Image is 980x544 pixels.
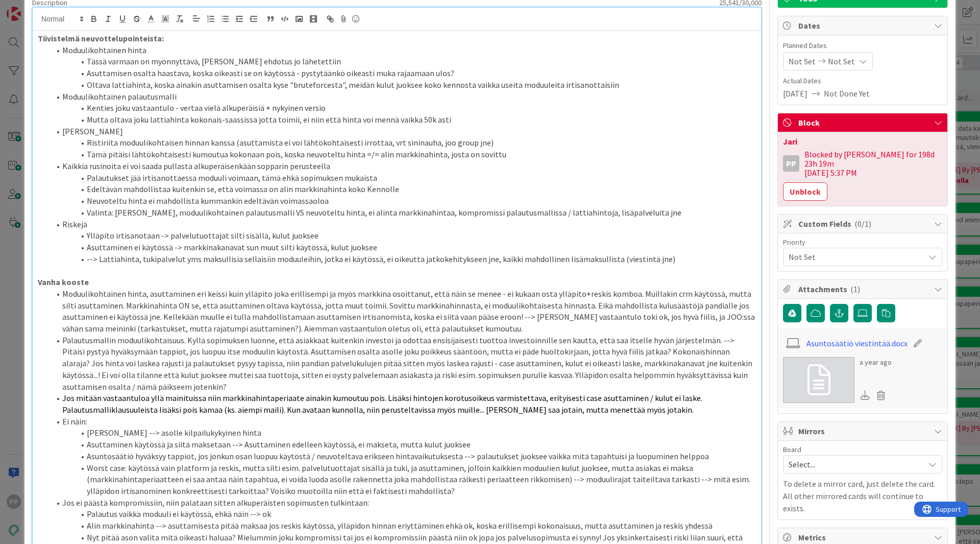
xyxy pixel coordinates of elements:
span: Support [21,2,46,14]
li: [PERSON_NAME] [50,126,756,137]
li: Kenties joku vastaantulo - vertaa vielä alkuperäisiä + nykyinen versio [50,102,756,114]
span: Not Set [789,55,816,67]
span: Attachments [798,283,929,295]
div: Jari [783,137,942,146]
span: Mirrors [798,425,929,437]
li: [PERSON_NAME] --> asolle kilpailukykyinen hinta [50,427,756,439]
div: a year ago [860,357,892,368]
a: Asuntosäätiö viestintää.docx [806,337,908,349]
li: Oltava lattiahinta, koska ainakin asuttamisen osalta kyse "bruteforcesta", meidän kulut juoksee k... [50,79,756,91]
span: ( 1 ) [850,284,860,294]
li: Moduulikohtainen hinta, asuttaminen eri keissi kuin ylläpito joka erillisempi ja myös markkina os... [50,288,756,335]
span: Not Set [789,250,919,264]
li: Valinta: [PERSON_NAME], moduulikohtainen palautusmalli VS neuvoteltu hinta, ei alinta markkinahin... [50,207,756,219]
li: Kaikkia rusinoita ei voi saada pullasta alkuperäisenkään sopparin perusteella [50,160,756,172]
li: Worst case: käytössä vain platform ja reskis, mutta silti esim. palvelutuottajat sisällä ja tuki,... [50,462,756,497]
strong: Tiivistelmä neuvottelupointeista: [38,33,164,43]
div: Blocked by [PERSON_NAME] for 198d 23h 19m [DATE] 5:37 PM [804,150,942,177]
span: Planned Dates [783,40,942,51]
li: Moduulikohtainen hinta [50,44,756,56]
li: Riskejä [50,219,756,230]
li: Palautukset jää irtisanottaessa moduuli voimaan, tämä ehkä sopimuksen mukaista [50,172,756,184]
span: Not Set [828,55,855,67]
li: Moduulikohtainen palautusmalli [50,91,756,103]
li: Asuttamisen osalta haastava, koska oikeasti se on käytössä - pystytäänkö oikeasti muka rajaamaan ... [50,67,756,79]
li: --> Lattiahinta, tukipalvelut yms maksullisia sellaisiin moduuleihin, jotka ei käytössä, ei oikeu... [50,253,756,265]
li: Asuttaminen käytössä ja siitä maksetaan --> Asuttaminen edelleen käytössä, ei makseta, mutta kulu... [50,439,756,451]
li: Neuvoteltu hinta ei mahdollista kummankin edeltävän voimassaoloa [50,195,756,207]
li: Ristiriita moduulikohtaisen hinnan kanssa (asuttamista ei voi lähtökohtaisesti irrottaa, vrt sini... [50,137,756,149]
span: Board [783,446,801,453]
strong: Vanha kooste [38,277,89,287]
li: Ylläpito irtisanotaan -> palvelutuottajat silti sisällä, kulut juoksee [50,230,756,242]
li: Asuntosäätiö hyväksyy tappiot, jos jonkun osan luopuu käytöstä / neuvoteltava erikseen hintavaiku... [50,451,756,462]
span: Dates [798,19,929,32]
span: ( 0/1 ) [854,219,871,229]
li: Tämä pitäisi lähtökohtaisesti kumoutua kokonaan pois, koska neuvoteltu hinta =/= alin markkinahin... [50,149,756,160]
li: Palautusmallin moduulikohtaisuus. Kyllä sopimuksen luonne, että asiakkaat kuitenkin investoi ja o... [50,335,756,393]
span: Actual Dates [783,76,942,86]
p: To delete a mirror card, just delete the card. All other mirrored cards will continue to exists. [783,478,942,514]
span: Not Done Yet [824,87,870,100]
span: Jos mitään vastaantuloa yllä mainituissa niin markkinahintaperiaate ainakin kumoutuu pois. Lisäks... [62,393,704,415]
li: Jos ei päästä kompromissiin, niin palataan sitten alkuperäisten sopimusten tulkintaan: [50,497,756,509]
div: PP [783,155,799,172]
li: Ei näin: [50,416,756,428]
li: Edeltävän mahdollistaa kuitenkin se, että voimassa on alin markkinahinta koko Kennolle [50,183,756,195]
li: Tässä varmaan on myönnyttävä, [PERSON_NAME] ehdotus jo lähetettiin [50,56,756,67]
div: Priority [783,239,942,246]
button: Unblock [783,182,827,201]
li: Asuttaminen ei käytössä -> markkinakanavat sun muut silti käytössä, kulut juoksee [50,242,756,253]
li: Mutta oltava joku lattiahinta kokonais-saassissa jotta toimii, ei niin että hinta voi mennä vaikk... [50,114,756,126]
li: Alin markkinahinta --> asuttamisesta pitää maksaa jos reskis käytössä, ylläpidon hinnan eriyttämi... [50,520,756,532]
div: Download [860,389,871,402]
span: [DATE] [783,87,807,100]
li: Palautus vaikka moduuli ei käytössä, ehkä näin --> ok [50,508,756,520]
span: Select... [789,457,919,471]
span: Custom Fields [798,218,929,230]
span: Metrics [798,531,929,543]
span: Block [798,116,929,129]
